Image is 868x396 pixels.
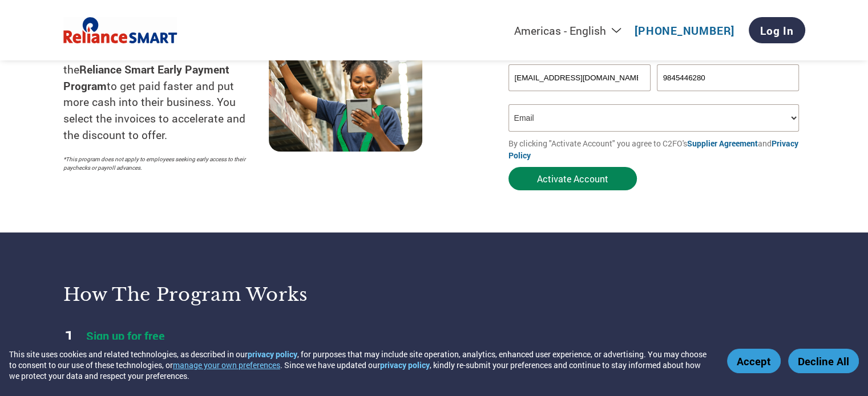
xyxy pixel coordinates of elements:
[727,349,781,373] button: Accept
[269,39,422,152] img: supply chain worker
[788,349,859,373] button: Decline All
[63,45,269,144] p: Suppliers choose C2FO and the to get paid faster and put more cash into their business. You selec...
[63,15,177,46] img: Reliance Smart
[86,328,372,343] h4: Sign up for free
[63,62,229,93] strong: Reliance Smart Early Payment Program
[687,138,758,149] a: Supplier Agreement
[508,138,798,161] a: Privacy Policy
[508,64,651,91] input: Invalid Email format
[749,17,805,43] a: Log In
[248,349,297,360] a: privacy policy
[380,360,430,370] a: privacy policy
[635,23,734,38] a: [PHONE_NUMBER]
[508,167,637,190] button: Activate Account
[63,283,420,306] h3: How the program works
[63,155,257,172] p: *This program does not apply to employees seeking early access to their paychecks or payroll adva...
[508,92,651,100] div: Inavlid Email Address
[657,64,800,91] input: Phone*
[657,92,800,100] div: Inavlid Phone Number
[508,137,805,161] p: By clicking "Activate Account" you agree to C2FO's and
[9,349,710,381] div: This site uses cookies and related technologies, as described in our , for purposes that may incl...
[173,360,280,370] button: manage your own preferences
